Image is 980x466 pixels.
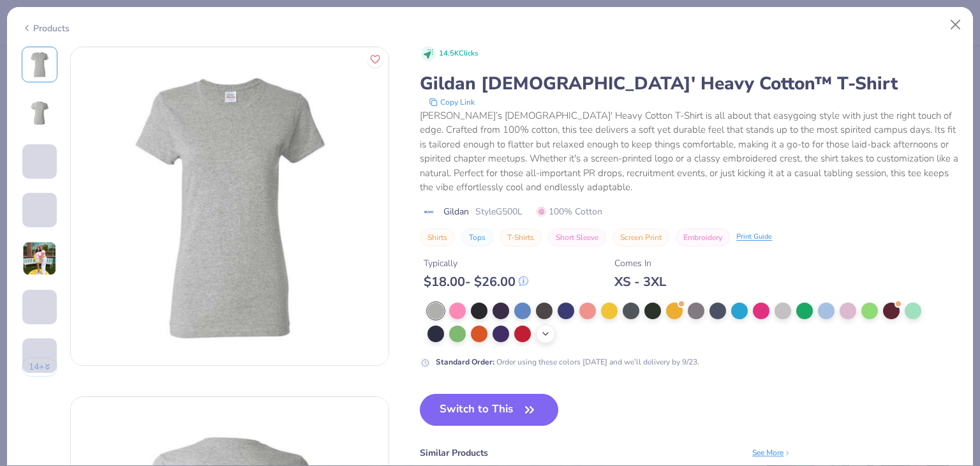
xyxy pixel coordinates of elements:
[425,96,479,109] button: copy to clipboard
[736,232,772,243] div: Print Guide
[420,446,488,460] div: Similar Products
[71,47,389,365] img: Front
[752,447,791,458] div: See More
[548,229,606,246] button: Short Sleeve
[612,229,669,246] button: Screen Print
[24,98,55,128] img: Back
[22,373,24,407] img: User generated content
[22,179,24,213] img: User generated content
[420,109,958,195] div: [PERSON_NAME]’s [DEMOGRAPHIC_DATA]' Heavy Cotton T-Shirt is all about that easygoing style with j...
[436,357,494,367] strong: Standard Order :
[424,257,528,270] div: Typically
[614,257,666,270] div: Comes In
[22,357,58,377] button: 14+
[944,13,968,37] button: Close
[436,356,699,368] div: Order using these colors [DATE] and we’ll delivery by 9/23.
[420,394,558,426] button: Switch to This
[676,229,730,246] button: Embroidery
[461,229,493,246] button: Tops
[22,227,24,262] img: User generated content
[475,205,523,218] span: Style G500L
[22,324,24,359] img: User generated content
[22,22,70,35] div: Products
[420,71,958,96] div: Gildan [DEMOGRAPHIC_DATA]' Heavy Cotton™ T-Shirt
[367,51,383,68] button: Like
[500,229,542,246] button: T-Shirts
[22,241,57,276] img: User generated content
[443,205,469,218] span: Gildan
[420,229,455,246] button: Shirts
[424,274,528,290] div: $ 18.00 - $ 26.00
[439,49,478,59] span: 14.5K Clicks
[420,207,437,217] img: brand logo
[537,205,602,218] span: 100% Cotton
[24,49,55,80] img: Front
[614,274,666,290] div: XS - 3XL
